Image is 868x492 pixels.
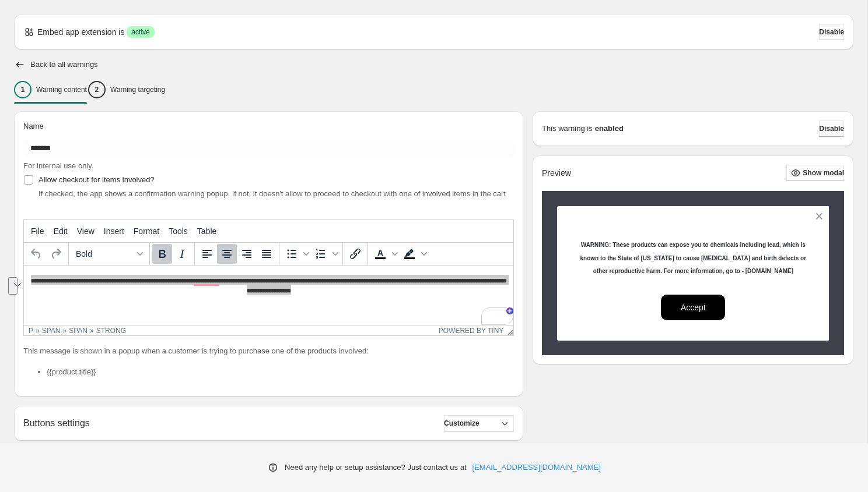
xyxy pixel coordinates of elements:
div: Text color [370,244,400,264]
button: Bold [152,244,172,264]
div: p [29,327,33,335]
span: For internal use only. [23,161,93,170]
div: Resize [503,325,513,335]
div: » [90,327,94,335]
button: Align left [197,244,217,264]
button: Justify [257,244,276,264]
p: Warning content [36,85,87,94]
li: {{product.title}} [47,366,514,378]
p: This warning is [542,123,593,134]
span: File [31,226,44,236]
button: Customize [444,415,514,431]
div: 2 [88,81,106,98]
button: Italic [172,244,192,264]
iframe: Rich Text Area [24,266,513,325]
span: Customize [444,419,480,428]
span: Show modal [803,168,844,178]
span: Disable [819,124,844,133]
button: Disable [819,24,844,40]
strong: WARNING: These products can expose you to chemicals including lead, which is known to the State o... [580,242,807,274]
span: Table [197,226,216,236]
h2: Buttons settings [23,417,90,429]
button: Insert/edit link [345,244,365,264]
button: Show modal [786,165,844,181]
a: [EMAIL_ADDRESS][DOMAIN_NAME] [473,462,601,473]
div: 1 [14,81,32,98]
span: Tools [169,226,188,236]
span: If checked, the app shows a confirmation warning popup. If not, it doesn't allow to proceed to ch... [38,189,506,198]
button: 1Warning content [14,77,87,102]
div: Numbered list [311,244,340,264]
button: Disable [819,121,844,137]
span: Name [23,122,44,130]
button: Align center [217,244,237,264]
span: active [131,27,149,37]
button: Redo [46,244,66,264]
span: View [77,226,94,236]
button: 2Warning targeting [88,77,165,102]
span: Allow checkout for items involved? [38,175,155,184]
h2: Back to all warnings [30,60,98,69]
span: Insert [104,226,124,236]
div: Background color [400,244,429,264]
button: Accept [661,295,725,320]
div: strong [96,327,126,335]
strong: enabled [595,123,624,134]
div: Bullet list [282,244,311,264]
span: Edit [54,226,68,236]
p: This message is shown in a popup when a customer is trying to purchase one of the products involved: [23,345,514,357]
div: span [69,327,87,335]
div: » [36,327,40,335]
button: Undo [26,244,46,264]
span: Bold [76,249,133,259]
h2: Preview [542,168,571,178]
div: » [63,327,67,335]
p: Warning targeting [110,85,165,94]
button: Align right [237,244,257,264]
p: Embed app extension is [37,26,124,38]
button: Formats [71,244,147,264]
span: Disable [819,27,844,37]
span: Format [134,226,159,236]
div: span [42,327,61,335]
a: Powered by Tiny [439,327,504,335]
